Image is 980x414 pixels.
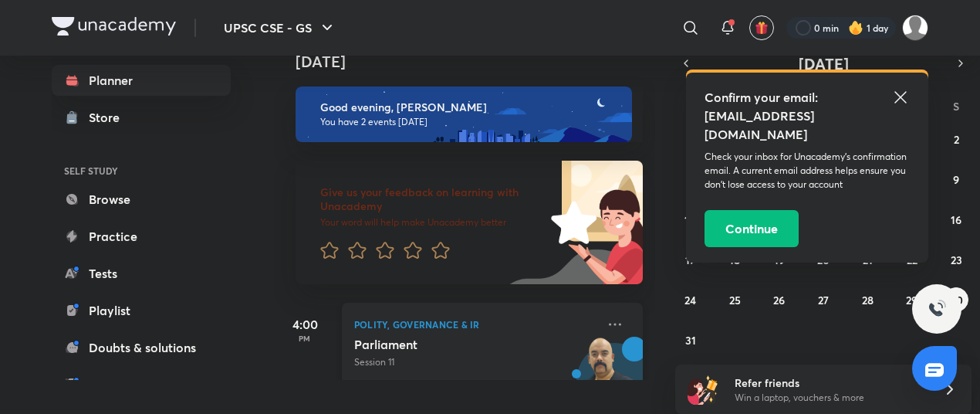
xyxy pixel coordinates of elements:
button: August 9, 2025 [944,167,968,192]
abbr: August 16, 2025 [951,212,961,227]
button: August 16, 2025 [944,207,968,232]
h5: 4:00 [274,315,336,334]
button: avatar [749,15,774,40]
abbr: August 26, 2025 [773,293,785,307]
abbr: August 19, 2025 [774,253,785,267]
h6: Give us your feedback on learning with Unacademy [320,185,546,213]
abbr: August 20, 2025 [817,253,830,267]
img: ttu [928,300,946,318]
p: Your word will help make Unacademy better [320,216,546,229]
a: Practice [52,221,231,252]
button: August 26, 2025 [767,287,792,312]
p: You have 2 events [DATE] [320,116,618,128]
abbr: August 27, 2025 [818,293,829,307]
abbr: August 28, 2025 [862,293,874,307]
abbr: August 31, 2025 [685,333,696,348]
abbr: August 24, 2025 [684,293,696,307]
p: Check your inbox for Unacademy’s confirmation email. A current email address helps ensure you don... [705,150,910,192]
abbr: August 29, 2025 [906,293,917,307]
button: August 30, 2025 [944,287,968,312]
button: August 2, 2025 [944,127,968,151]
a: Playlist [52,295,231,326]
button: August 31, 2025 [678,327,703,352]
img: evening [296,87,632,142]
button: [DATE] [697,53,950,74]
a: Store [52,102,231,133]
abbr: August 2, 2025 [954,132,959,147]
h6: Good evening, [PERSON_NAME] [320,100,618,114]
button: August 27, 2025 [811,287,836,312]
img: Company Logo [52,17,176,36]
button: August 24, 2025 [678,287,703,312]
h5: Confirm your email: [705,88,910,107]
a: Notes [52,369,231,400]
button: August 3, 2025 [678,167,703,192]
a: Doubts & solutions [52,332,231,363]
button: August 23, 2025 [944,247,968,272]
img: avatar [755,21,769,35]
button: August 29, 2025 [900,287,924,312]
button: UPSC CSE - GS [215,12,346,43]
a: Tests [52,258,231,289]
button: August 28, 2025 [855,287,880,312]
a: Browse [52,184,231,215]
a: Company Logo [52,17,176,39]
h6: Refer friends [735,375,924,391]
abbr: August 22, 2025 [907,253,917,267]
abbr: August 30, 2025 [950,293,963,307]
button: August 10, 2025 [678,207,703,232]
abbr: August 23, 2025 [951,253,962,267]
span: [DATE] [799,53,849,74]
p: PM [274,334,336,343]
button: August 25, 2025 [722,287,747,312]
abbr: August 21, 2025 [863,253,873,267]
h4: [DATE] [296,53,658,71]
img: Harini [902,15,928,41]
img: feedback_image [498,161,643,284]
button: Continue [705,210,799,247]
abbr: August 25, 2025 [729,293,741,307]
abbr: Saturday [953,99,959,114]
h5: [EMAIL_ADDRESS][DOMAIN_NAME] [705,107,910,144]
button: August 17, 2025 [678,247,703,272]
div: Store [89,108,129,127]
a: Planner [52,65,231,96]
abbr: August 9, 2025 [953,172,959,187]
abbr: August 10, 2025 [684,212,696,227]
p: Win a laptop, vouchers & more [735,391,924,405]
abbr: August 17, 2025 [685,253,695,267]
p: Session 11 [354,355,596,369]
abbr: August 18, 2025 [729,253,740,267]
img: referral [688,374,718,405]
p: Polity, Governance & IR [354,315,596,334]
h6: SELF STUDY [52,158,231,184]
img: streak [848,20,863,36]
h5: Parliament [354,337,546,352]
